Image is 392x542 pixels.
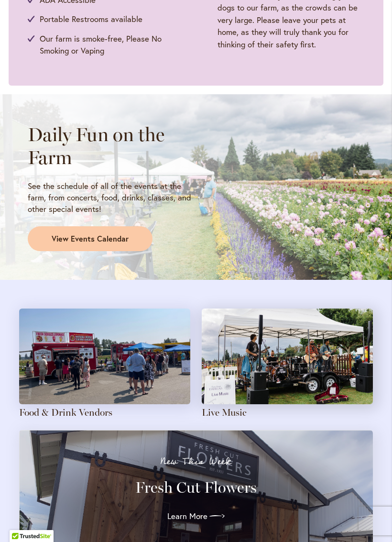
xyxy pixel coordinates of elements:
[202,407,247,418] a: Live Music
[36,457,356,466] p: New This Week
[28,226,152,251] a: View Events Calendar
[40,13,142,25] span: Portable Restrooms available
[52,233,129,244] span: View Events Calendar
[36,478,356,497] h3: Fresh Cut Flowers
[28,180,196,215] p: See the schedule of all of the events at the farm, from concerts, food, drinks, classes, and othe...
[19,407,112,418] a: Food & Drink Vendors
[40,33,186,57] span: Our farm is smoke-free, Please No Smoking or Vaping
[19,309,190,404] img: Attendees gather around food trucks on a sunny day at the farm
[28,123,196,169] h2: Daily Fun on the Farm
[202,309,373,404] img: A four-person band plays with a field of pink dahlias in the background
